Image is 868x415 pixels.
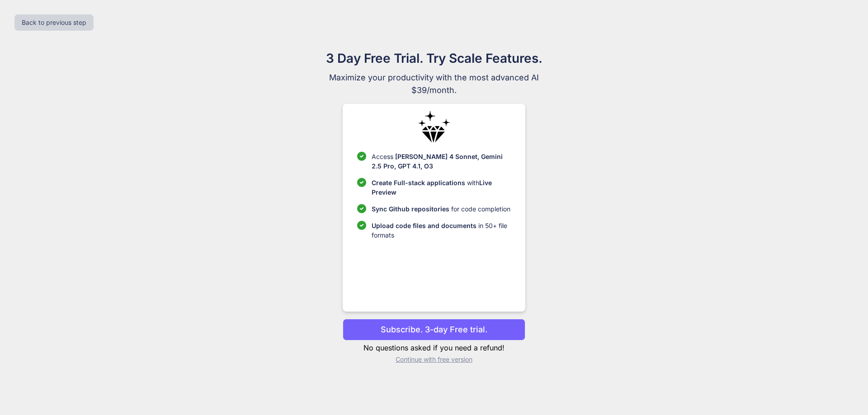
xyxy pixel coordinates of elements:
[357,178,366,187] img: checklist
[343,342,525,353] p: No questions asked if you need a refund!
[282,84,586,97] span: $39/month.
[282,49,586,68] h1: 3 Day Free Trial. Try Scale Features.
[381,323,487,336] p: Subscribe. 3-day Free trial.
[372,179,467,187] span: Create Full-stack applications
[372,178,510,197] p: with
[372,204,510,214] p: for code completion
[372,221,510,240] p: in 50+ file formats
[372,222,476,229] span: Upload code files and documents
[357,204,366,213] img: checklist
[372,152,510,171] p: Access
[372,153,503,170] span: [PERSON_NAME] 4 Sonnet, Gemini 2.5 Pro, GPT 4.1, O3
[14,14,94,31] button: Back to previous step
[282,71,586,84] span: Maximize your productivity with the most advanced AI
[343,319,525,340] button: Subscribe. 3-day Free trial.
[343,355,525,364] p: Continue with free version
[357,152,366,161] img: checklist
[372,205,449,213] span: Sync Github repositories
[357,221,366,230] img: checklist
